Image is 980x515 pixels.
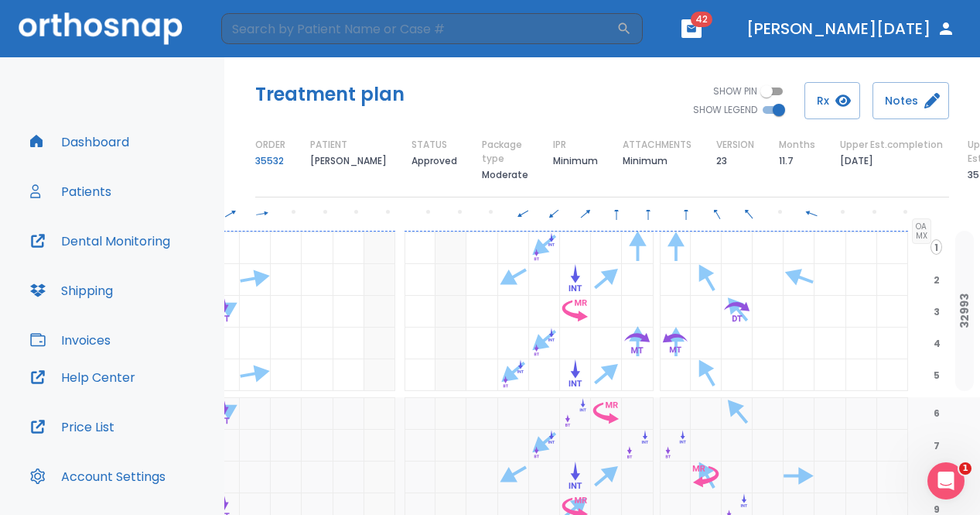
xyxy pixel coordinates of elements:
span: 7 [930,438,943,452]
p: IPR [553,138,566,152]
p: Package type [482,138,528,166]
span: 1 [959,462,971,475]
p: 23 [716,152,727,170]
div: extracted [435,232,466,264]
p: Months [779,138,815,152]
input: Search by Patient Name or Case # [221,13,616,44]
p: [PERSON_NAME] [310,152,387,170]
span: 0° [670,205,702,219]
button: Invoices [21,321,120,359]
iframe: Intercom live chat [927,462,965,500]
h5: Treatment plan [255,82,405,107]
button: Patients [21,173,121,210]
span: 330° [702,205,733,219]
span: 3 [930,304,943,318]
p: STATUS [411,138,447,152]
span: 2 [930,273,943,287]
p: ORDER [255,138,285,152]
div: extracted [435,462,466,493]
div: extracted [364,296,395,328]
div: extracted [364,398,395,430]
div: extracted [364,232,395,264]
span: OA MX [912,218,931,244]
span: 6 [930,406,943,420]
div: extracted [364,359,395,391]
img: Orthosnap [19,12,183,44]
p: Minimum [553,152,598,170]
p: 32993 [958,294,971,328]
p: 11.7 [779,152,794,170]
a: 35532 [255,152,284,170]
span: 240° [507,205,538,219]
p: Minimum [623,152,668,170]
span: 50° [569,205,601,219]
span: 60° [215,205,247,219]
span: SHOW PIN [713,84,757,98]
span: 0° [633,205,664,219]
span: 4 [930,336,944,350]
div: extracted [435,430,466,462]
p: Upper Est.completion [840,138,943,152]
button: Shipping [21,272,122,309]
span: 5 [930,368,943,382]
button: Dental Monitoring [21,222,179,259]
div: extracted [435,359,466,391]
span: 230° [538,205,570,219]
p: PATIENT [310,138,347,152]
div: extracted [435,328,466,359]
button: Help Center [21,359,145,396]
p: ATTACHMENTS [623,138,691,152]
span: 1 [930,239,942,255]
span: 42 [691,12,712,27]
button: Price List [21,408,124,445]
button: Notes [872,82,949,119]
span: 290° [796,205,828,219]
p: 35 [968,166,979,184]
button: Dashboard [21,123,138,160]
button: [PERSON_NAME][DATE] [740,15,961,43]
div: extracted [364,462,395,493]
button: Account Settings [21,458,175,495]
span: 0° [601,205,633,219]
span: SHOW LEGEND [693,103,757,117]
p: Approved [411,152,457,170]
div: extracted [364,264,395,296]
span: 320° [732,205,764,219]
p: [DATE] [840,152,873,170]
div: extracted [435,264,466,296]
div: extracted [435,296,466,328]
div: extracted [364,430,395,462]
div: extracted [364,328,395,359]
div: extracted [435,398,466,430]
p: VERSION [716,138,754,152]
button: Rx [804,82,860,119]
p: Moderate [482,166,528,184]
span: 80° [247,205,278,219]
